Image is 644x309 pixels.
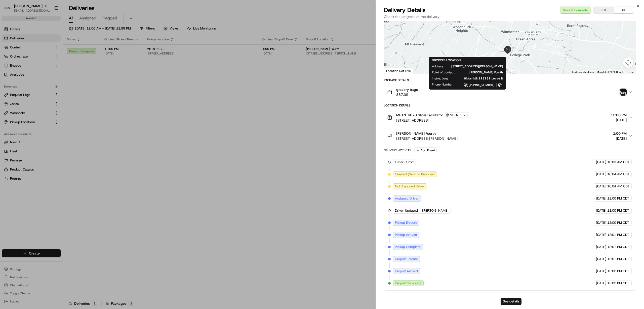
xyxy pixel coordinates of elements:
span: [DATE] [596,196,606,201]
span: [DATE] [596,220,606,225]
div: Start new chat [17,48,83,53]
a: 💻API Documentation [41,71,83,80]
span: [DATE] [596,184,606,189]
span: 12:01 PM CDT [607,245,629,249]
a: 📗Knowledge Base [3,71,41,80]
span: 10:04 AM CDT [607,184,629,189]
span: MRTN-6078 Store Facilitator [396,113,443,118]
span: Pickup Enroute [395,220,417,225]
span: [DATE] [596,245,606,249]
img: 1736555255976-a54dd68f-1ca7-489b-9aae-adbdc363a1c4 [5,48,14,58]
span: 12:00 PM [611,113,627,118]
span: [PERSON_NAME] Fourth [396,131,436,136]
span: Assigned Driver [395,196,419,201]
button: EDT [593,7,614,13]
span: Order Cutoff [395,160,414,164]
span: 1:00 PM [613,131,627,136]
button: Map camera controls [623,58,633,68]
span: [PERSON_NAME] Fourth [463,70,503,74]
button: MRTN-6078 Store FacilitatorMRTN-6078[STREET_ADDRESS]12:00 PM[DATE] [384,109,636,126]
span: Delivery Details [384,6,426,14]
span: Pylon [50,86,61,90]
p: Welcome 👋 [5,20,92,29]
span: [DATE] [596,281,606,286]
a: Terms (opens in new tab) [627,71,634,73]
span: Instructions [432,76,448,80]
button: Add Event [414,147,437,153]
span: [PHONE_NUMBER] [469,83,495,87]
button: Keyboard shortcuts [572,70,594,74]
span: 10:03 AM CDT [607,160,629,164]
img: Nash [5,5,15,15]
span: Dropoff Complete [395,281,421,286]
span: Address [432,64,443,68]
span: [PERSON_NAME] [422,208,449,213]
span: 12:00 PM CDT [607,196,629,201]
span: [STREET_ADDRESS][PERSON_NAME] [396,136,458,141]
span: DROPOFF LOCATION [432,58,461,62]
button: CDT [614,7,634,13]
span: 12:01 PM CDT [607,233,629,237]
span: [STREET_ADDRESS] [396,118,469,123]
div: Location Not Live [384,68,413,74]
span: [STREET_ADDRESS][PERSON_NAME] [451,64,503,68]
button: [PERSON_NAME] Fourth[STREET_ADDRESS][PERSON_NAME]1:00 PM[DATE] [384,128,636,144]
span: [DATE] [596,233,606,237]
a: [PHONE_NUMBER] [461,82,503,88]
span: Driver Updated [395,208,418,213]
img: Google [385,67,402,74]
span: [DATE] [596,269,606,273]
button: Start new chat [86,50,92,56]
span: $87.39 [396,92,418,97]
img: photo_proof_of_delivery image [620,89,627,96]
span: Dropoff Enroute [395,257,418,261]
div: Delivery Activity [384,148,411,152]
span: API Documentation [48,73,81,78]
span: grocery bags [396,87,418,92]
span: Knowledge Base [10,73,38,78]
div: 📗 [5,74,9,78]
span: [DATE] [596,257,606,261]
div: Package Details [384,78,636,82]
span: @kjdshkj& 123232 Levae it [456,76,503,80]
span: 10:04 AM CDT [607,172,629,177]
span: Created (Sent To Provider) [395,172,435,177]
span: Pickup Arrived [395,233,417,237]
span: 12:02 PM CDT [607,281,629,286]
input: Got a question? Start typing here... [13,33,91,38]
div: 1 [501,50,512,61]
span: Dropoff Arrived [395,269,418,273]
span: 12:00 PM CDT [607,220,629,225]
span: Point of contact [432,70,455,74]
span: [DATE] [611,118,627,123]
span: Map data ©2025 Google [597,71,624,73]
span: [DATE] [596,160,606,164]
span: MRTN-6078 [450,113,468,117]
span: Pickup Complete [395,245,421,249]
p: Check the progress of the delivery [384,14,636,19]
span: 12:02 PM CDT [607,269,629,273]
span: 12:00 PM CDT [607,208,629,213]
a: Powered byPylon [35,86,61,90]
span: Phone Number [432,82,453,87]
div: 💻 [43,74,47,78]
a: Open this area in Google Maps (opens a new window) [385,67,402,74]
span: [DATE] [596,172,606,177]
span: [DATE] [613,136,627,141]
span: 12:01 PM CDT [607,257,629,261]
div: Location Details [384,103,636,107]
span: Not Assigned Driver [395,184,425,189]
button: grocery bags$87.39photo_proof_of_delivery image [384,84,636,100]
div: We're available if you need us! [17,53,64,58]
span: [DATE] [596,208,606,213]
button: See details [501,298,521,305]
